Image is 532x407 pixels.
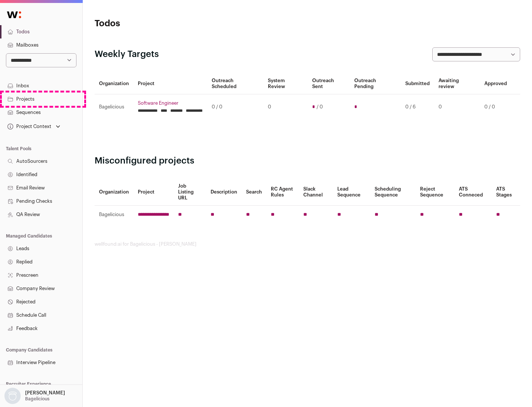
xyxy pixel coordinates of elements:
p: Bagelicious [25,396,50,402]
img: Wellfound [3,7,25,22]
th: Search [242,179,266,206]
td: Bagelicious [95,206,133,224]
td: 0 [263,94,307,120]
img: nopic.png [4,388,21,404]
span: / 0 [317,104,323,110]
div: Project Context [6,124,51,129]
th: Outreach Scheduled [207,73,263,94]
th: Organization [95,179,133,206]
th: Organization [95,73,133,94]
th: Lead Sequence [333,179,370,206]
td: 0 / 0 [207,94,263,120]
th: Reject Sequence [416,179,455,206]
th: Approved [480,73,511,94]
th: RC Agent Rules [266,179,299,206]
h1: Todos [95,18,236,30]
th: Job Listing URL [174,179,206,206]
th: Slack Channel [299,179,333,206]
button: Open dropdown [6,121,62,132]
th: Project [133,73,207,94]
th: Scheduling Sequence [370,179,416,206]
th: Submitted [401,73,434,94]
th: Awaiting review [434,73,480,94]
td: 0 / 0 [480,94,511,120]
th: System Review [263,73,307,94]
footer: wellfound:ai for Bagelicious - [PERSON_NAME] [95,241,520,247]
button: Open dropdown [3,388,66,404]
th: ATS Stages [492,179,520,206]
h2: Weekly Targets [95,48,159,60]
h2: Misconfigured projects [95,155,520,167]
a: Software Engineer [138,100,203,106]
td: Bagelicious [95,94,133,120]
th: ATS Conneced [454,179,491,206]
td: 0 [434,94,480,120]
th: Description [206,179,242,206]
th: Outreach Pending [350,73,400,94]
th: Outreach Sent [308,73,350,94]
p: [PERSON_NAME] [25,390,65,396]
th: Project [133,179,174,206]
td: 0 / 6 [401,94,434,120]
